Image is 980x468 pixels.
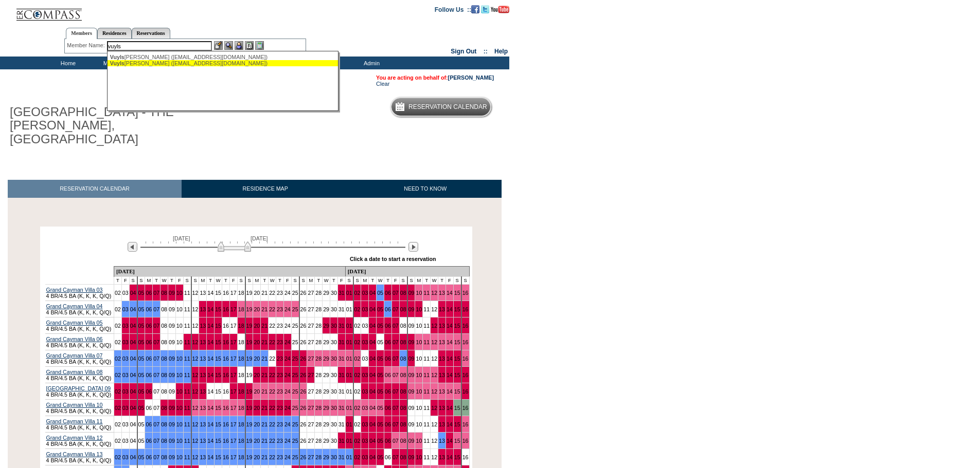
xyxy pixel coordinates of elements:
[246,355,253,362] a: 19
[354,323,361,329] a: 02
[153,372,159,378] a: 07
[454,323,460,329] a: 15
[246,306,253,312] a: 19
[481,6,489,12] a: Follow us on Twitter
[254,339,260,345] a: 20
[308,355,314,362] a: 27
[269,290,275,296] a: 22
[277,323,283,329] a: 23
[416,306,422,312] a: 10
[255,41,264,50] img: b_calculator.gif
[491,6,509,12] a: Subscribe to our YouTube Channel
[454,355,460,362] a: 15
[200,290,206,296] a: 13
[215,355,221,362] a: 15
[161,355,167,362] a: 08
[439,290,445,296] a: 13
[115,323,121,329] a: 02
[230,355,237,362] a: 17
[292,306,298,312] a: 25
[207,355,213,362] a: 14
[385,372,391,378] a: 06
[300,323,307,329] a: 26
[292,323,298,329] a: 25
[423,290,430,296] a: 11
[323,290,329,296] a: 29
[454,339,460,345] a: 15
[122,339,129,345] a: 03
[338,290,345,296] a: 31
[423,323,430,329] a: 11
[161,339,167,345] a: 08
[408,242,418,252] img: Next
[261,306,268,312] a: 21
[269,372,275,378] a: 22
[362,339,368,345] a: 03
[207,372,213,378] a: 14
[146,355,152,362] a: 06
[269,355,275,362] a: 22
[146,306,152,312] a: 06
[369,339,376,345] a: 04
[277,339,283,345] a: 23
[46,303,103,309] a: Grand Cayman Villa 04
[223,339,229,345] a: 16
[400,323,406,329] a: 08
[346,323,352,329] a: 01
[315,339,322,345] a: 28
[176,355,183,362] a: 10
[431,290,437,296] a: 12
[122,290,129,296] a: 03
[354,372,361,378] a: 02
[238,306,244,312] a: 18
[431,339,437,345] a: 12
[454,306,460,312] a: 15
[439,306,445,312] a: 13
[385,306,391,312] a: 06
[377,355,383,362] a: 05
[192,339,199,345] a: 12
[277,306,283,312] a: 23
[230,306,237,312] a: 17
[431,355,437,362] a: 12
[269,306,275,312] a: 22
[354,339,361,345] a: 02
[423,355,430,362] a: 11
[200,323,206,329] a: 13
[269,339,275,345] a: 22
[431,323,437,329] a: 12
[447,290,453,296] a: 14
[308,323,314,329] a: 27
[215,290,221,296] a: 15
[362,290,368,296] a: 03
[176,372,183,378] a: 10
[315,323,322,329] a: 28
[46,352,103,359] a: Grand Cayman Villa 07
[448,74,494,81] a: [PERSON_NAME]
[331,355,337,362] a: 30
[230,372,237,378] a: 17
[230,290,237,296] a: 17
[491,6,509,13] img: Subscribe to our YouTube Channel
[323,372,329,378] a: 29
[130,323,136,329] a: 04
[176,339,183,345] a: 10
[115,372,121,378] a: 02
[46,336,103,342] a: Grand Cayman Villa 06
[385,290,391,296] a: 06
[235,41,243,50] img: Impersonate
[416,355,422,362] a: 10
[161,306,167,312] a: 08
[308,306,314,312] a: 27
[238,355,244,362] a: 18
[338,372,345,378] a: 31
[385,339,391,345] a: 06
[130,290,136,296] a: 04
[122,355,129,362] a: 03
[300,372,307,378] a: 26
[132,28,170,39] a: Reservations
[338,355,345,362] a: 31
[369,372,376,378] a: 04
[308,372,314,378] a: 27
[184,290,190,296] a: 11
